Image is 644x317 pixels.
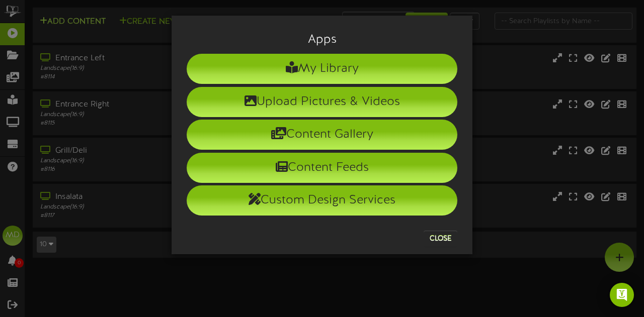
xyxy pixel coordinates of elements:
[187,153,457,183] li: Content Feeds
[187,54,457,84] li: My Library
[187,33,457,46] h3: Apps
[187,185,457,216] li: Custom Design Services
[187,120,457,150] li: Content Gallery
[424,231,457,247] button: Close
[187,87,457,117] li: Upload Pictures & Videos
[610,283,634,307] div: Open Intercom Messenger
